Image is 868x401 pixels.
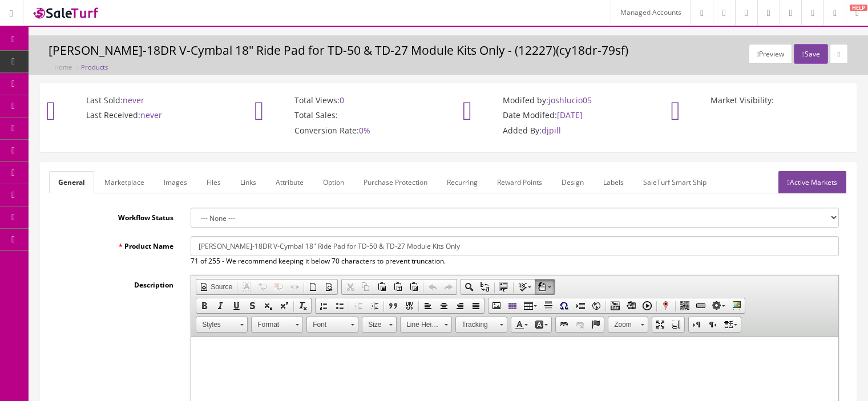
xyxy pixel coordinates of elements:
[267,171,313,193] a: Attribute
[362,317,397,333] a: Size
[191,256,199,266] span: 71
[469,125,637,136] p: Added By:
[358,280,374,294] a: Copy
[778,171,846,193] a: Active Markets
[794,44,827,64] button: Save
[469,110,637,120] p: Date Modifed:
[260,125,429,136] p: Conversion Rate:
[634,171,716,193] a: SaleTurf Smart Ship
[95,171,154,193] a: Marketplace
[441,280,457,294] a: Redo
[244,298,260,313] a: Strikethrough
[552,171,593,193] a: Design
[196,317,248,333] a: Styles
[556,298,572,313] a: Insert symbol
[260,110,429,120] p: Total Sales:
[456,317,496,332] span: Tracking
[468,298,484,313] a: Justify
[350,298,366,313] a: Decrease Indent
[251,317,303,333] a: Format
[231,171,265,193] a: Links
[81,63,108,71] a: Products
[49,208,182,223] label: Workflow Status
[850,5,867,11] span: HELP
[401,298,417,313] a: Create Div Container
[401,317,441,332] span: Line Height
[572,298,588,313] a: Insert Page Break for Printing
[542,125,561,136] span: djpill
[406,280,422,294] a: Paste from Word
[658,298,674,313] a: Google Maps
[271,280,286,294] a: Uncomment Selection
[668,317,684,332] a: Show Blocks
[461,280,477,294] a: Find
[49,236,182,252] label: Product Name
[54,63,72,71] a: Home
[531,317,551,332] a: Background Color
[721,317,741,332] a: Set language
[540,298,556,313] a: Insert Horizontal Line
[511,317,531,332] a: Text Color
[123,95,144,106] span: never
[477,280,493,294] a: Replace
[239,280,255,294] a: Format Selection
[228,298,244,313] a: Underline
[535,280,555,294] a: AutoCorrect
[252,317,292,332] span: Format
[623,298,639,313] a: Embed Media from External Sites
[260,298,276,313] a: Subscript
[362,317,385,332] span: Size
[594,171,633,193] a: Labels
[307,317,347,332] span: Font
[488,298,504,313] a: Image
[677,298,693,313] a: Insert a ZS Google QR-Code picture
[420,298,436,313] a: Align Left
[305,280,321,294] a: New Page
[452,298,468,313] a: Align Right
[354,171,437,193] a: Purchase Protection
[693,298,709,313] a: Simple Button
[321,280,337,294] a: Preview
[425,280,441,294] a: Undo
[286,280,302,294] a: Enable/Disable HTML Tag Autocomplete
[557,110,583,120] span: [DATE]
[496,280,512,294] a: Select All
[209,282,232,292] span: Source
[705,317,721,332] a: Text direction from right to left
[572,317,588,332] a: Unlink
[608,317,637,332] span: Zoom
[390,280,406,294] a: Paste as plain text
[729,298,745,313] a: Insert SlideShow
[438,171,487,193] a: Recurring
[400,317,452,333] a: Line Height
[342,280,358,294] a: Cut
[749,44,792,64] button: Preview
[306,317,358,333] a: Font
[140,110,162,120] span: never
[676,95,845,106] p: Market Visibility:
[374,280,390,294] a: Paste
[588,298,604,313] a: IFrame
[332,298,348,313] a: Insert/Remove Bulleted List
[52,95,220,106] p: Last Sold:
[556,317,572,332] a: Link
[196,298,212,313] a: Bold
[200,256,446,266] span: of 255 - We recommend keeping it below 70 characters to prevent truncation.
[436,298,452,313] a: Center
[588,317,604,332] a: Anchor
[52,110,220,120] p: Last Received:
[49,171,94,193] a: General
[488,171,551,193] a: Reward Points
[49,44,848,57] h3: [PERSON_NAME]-18DR V-Cymbal 18" Ride Pad for TD-50 & TD-27 Module Kits Only - (12227)(cy18dr-79sf)
[255,280,271,294] a: Comment Selection
[196,317,236,332] span: Styles
[340,95,344,106] span: 0
[504,298,520,313] a: Create a Bootstrap grid
[608,317,648,333] a: Zoom
[469,95,637,106] p: Modifed by:
[607,298,623,313] a: Embed YouTube Video
[520,298,540,313] a: Table
[276,298,292,313] a: Superscript
[548,95,592,106] span: joshlucio05
[155,171,196,193] a: Images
